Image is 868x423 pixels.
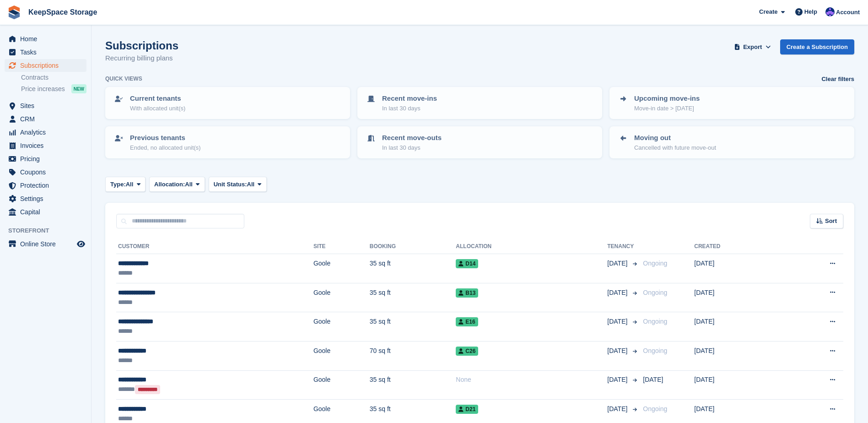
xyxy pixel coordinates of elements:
a: Price increases NEW [21,84,86,94]
th: Created [694,239,780,254]
a: menu [5,238,86,250]
td: 35 sq ft [370,370,456,400]
span: Ongoing [643,260,667,267]
a: menu [5,139,86,152]
a: menu [5,113,86,125]
span: Home [20,33,75,45]
a: Moving out Cancelled with future move-out [610,127,853,157]
a: KeepSpace Storage [25,5,101,20]
span: D14 [456,259,478,268]
p: Recurring billing plans [105,53,178,64]
span: Price increases [21,85,65,93]
p: With allocated unit(s) [130,104,185,113]
p: Current tenants [130,93,185,104]
a: Clear filters [821,75,854,84]
p: Recent move-ins [382,93,437,104]
a: Create a Subscription [780,39,854,54]
span: D21 [456,405,478,414]
button: Allocation: All [149,177,205,192]
span: CRM [20,113,75,125]
th: Allocation [456,239,607,254]
span: C26 [456,347,478,356]
p: In last 30 days [382,143,442,152]
td: [DATE] [694,370,780,400]
span: B13 [456,288,478,298]
span: Unit Status: [214,180,247,189]
th: Customer [116,239,313,254]
span: Online Store [20,238,75,250]
a: Recent move-outs In last 30 days [358,127,601,157]
a: Contracts [21,73,86,82]
span: Sites [20,99,75,112]
a: Current tenants With allocated unit(s) [106,88,349,118]
span: [DATE] [607,375,629,385]
span: Pricing [20,152,75,165]
span: Sort [825,217,837,226]
span: Settings [20,192,75,205]
p: Move-in date > [DATE] [634,104,700,113]
a: Preview store [75,239,86,249]
span: Coupons [20,166,75,179]
td: Goole [313,283,370,312]
span: Help [804,7,817,16]
span: [DATE] [607,404,629,414]
h6: Quick views [105,75,142,83]
span: Invoices [20,139,75,152]
span: Type: [110,180,126,189]
a: menu [5,46,86,59]
td: 35 sq ft [370,254,456,283]
span: Subscriptions [20,59,75,72]
span: All [185,180,193,189]
td: [DATE] [694,283,780,312]
p: Moving out [634,133,716,143]
td: Goole [313,254,370,283]
td: 70 sq ft [370,341,456,370]
a: menu [5,152,86,165]
a: menu [5,99,86,112]
span: Protection [20,179,75,192]
span: [DATE] [643,376,663,383]
td: 35 sq ft [370,312,456,342]
p: Cancelled with future move-out [634,143,716,152]
span: Capital [20,206,75,218]
span: Tasks [20,46,75,59]
span: Export [743,43,762,52]
span: [DATE] [607,317,629,326]
a: Recent move-ins In last 30 days [358,88,601,118]
span: Allocation: [154,180,185,189]
p: In last 30 days [382,104,437,113]
div: None [456,375,607,385]
span: Ongoing [643,289,667,296]
span: All [247,180,255,189]
span: Create [759,7,777,16]
td: [DATE] [694,254,780,283]
span: Analytics [20,126,75,139]
a: menu [5,206,86,218]
td: Goole [313,370,370,400]
a: menu [5,179,86,192]
a: menu [5,59,86,72]
button: Unit Status: All [209,177,267,192]
span: [DATE] [607,288,629,298]
a: menu [5,192,86,205]
button: Export [733,39,773,54]
td: Goole [313,341,370,370]
a: Previous tenants Ended, no allocated unit(s) [106,127,349,157]
span: Account [836,8,860,17]
p: Previous tenants [130,133,201,143]
h1: Subscriptions [105,39,178,52]
a: menu [5,126,86,139]
td: [DATE] [694,312,780,342]
th: Site [313,239,370,254]
img: Chloe Clark [825,7,835,16]
th: Tenancy [607,239,639,254]
span: All [126,180,134,189]
span: Ongoing [643,347,667,354]
span: [DATE] [607,259,629,268]
button: Type: All [105,177,146,192]
span: [DATE] [607,346,629,356]
a: menu [5,166,86,179]
span: Ongoing [643,318,667,325]
span: Storefront [8,226,91,235]
a: menu [5,33,86,45]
